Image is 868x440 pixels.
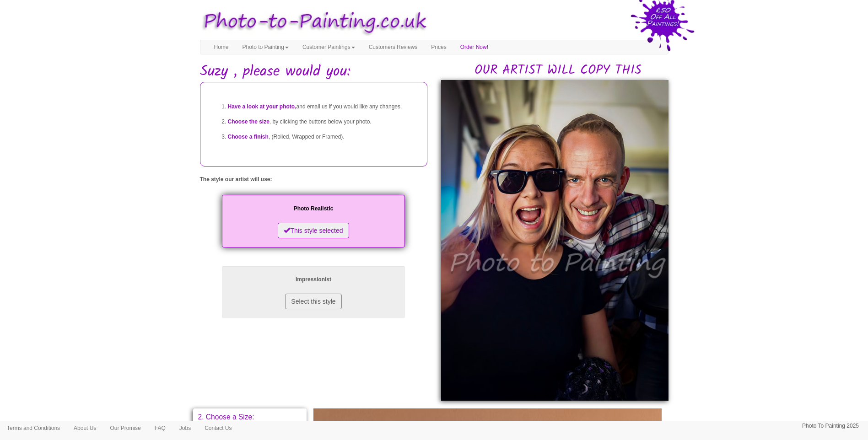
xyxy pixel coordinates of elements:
[67,421,103,435] a: About Us
[228,114,418,129] li: , by clicking the buttons below your photo.
[228,134,269,140] span: Choose a finish
[148,421,173,435] a: FAQ
[228,129,418,145] li: , (Rolled, Wrapped or Framed).
[424,40,453,54] a: Prices
[228,99,418,114] li: and email us if you would like any changes.
[231,275,396,284] p: Impressionist
[448,64,669,78] h2: OUR ARTIST WILL COPY THIS
[285,294,341,309] button: Select this style
[207,40,236,54] a: Home
[231,204,396,214] p: Photo Realistic
[296,40,362,54] a: Customer Paintings
[228,103,297,110] span: Have a look at your photo,
[103,421,147,435] a: Our Promise
[453,40,495,54] a: Order Now!
[441,80,669,401] img: Suzy , please would you:
[228,118,270,125] span: Choose the size
[802,421,859,431] p: Photo To Painting 2025
[195,5,430,40] img: Photo to Painting
[198,421,238,435] a: Contact Us
[200,64,669,80] h1: Suzy , please would you:
[236,40,296,54] a: Photo to Painting
[198,413,302,421] p: 2. Choose a Size:
[173,421,198,435] a: Jobs
[200,176,272,183] label: The style our artist will use:
[362,40,425,54] a: Customers Reviews
[278,223,349,238] button: This style selected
